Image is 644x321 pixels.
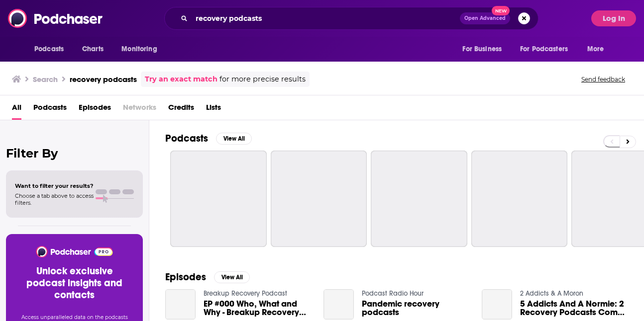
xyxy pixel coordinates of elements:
[168,99,194,120] a: Credits
[6,146,143,160] h2: Filter By
[462,42,502,56] span: For Business
[12,99,21,120] a: All
[123,99,156,120] span: Networks
[8,9,104,28] img: Podchaser - Follow, Share and Rate Podcasts
[362,300,470,317] a: Pandemic recovery podcasts
[192,10,460,26] input: Search podcasts, credits, & more...
[219,74,306,85] span: for more precise results
[33,99,67,120] a: Podcasts
[82,42,104,56] span: Charts
[216,133,252,145] button: View All
[464,16,506,21] span: Open Advanced
[114,40,170,59] button: open menu
[79,99,111,120] a: Episodes
[76,40,109,59] a: Charts
[580,40,617,59] button: open menu
[164,7,538,30] div: Search podcasts, credits, & more...
[33,75,58,84] h3: Search
[323,289,354,320] a: Pandemic recovery podcasts
[520,300,628,317] a: 5 Addicts And A Normie: 2 Recovery Podcasts Come Together Against Addiction
[204,300,312,317] a: EP #000 Who, What and Why - Breakup Recovery Podcasts
[591,10,636,26] button: Log In
[165,271,250,283] a: EpisodesView All
[18,265,131,301] h3: Unlock exclusive podcast insights and contacts
[15,192,94,206] span: Choose a tab above to access filters.
[165,289,196,320] a: EP #000 Who, What and Why - Breakup Recovery Podcasts
[27,40,77,59] button: open menu
[455,40,514,59] button: open menu
[165,271,206,283] h2: Episodes
[35,246,113,257] img: Podchaser - Follow, Share and Rate Podcasts
[214,271,250,283] button: View All
[492,6,510,15] span: New
[165,132,252,145] a: PodcastsView All
[362,289,424,298] a: Podcast Radio Hour
[460,12,510,24] button: Open AdvancedNew
[204,289,287,298] a: Breakup Recovery Podcast
[587,42,604,56] span: More
[520,42,568,56] span: For Podcasters
[482,289,512,320] a: 5 Addicts And A Normie: 2 Recovery Podcasts Come Together Against Addiction
[578,75,628,83] button: Send feedback
[206,99,221,120] a: Lists
[514,40,582,59] button: open menu
[15,182,94,189] span: Want to filter your results?
[34,42,64,56] span: Podcasts
[165,132,208,145] h2: Podcasts
[145,74,217,85] a: Try an exact match
[70,75,137,84] h3: recovery podcasts
[121,42,157,56] span: Monitoring
[520,289,583,298] a: 2 Addicts & A Moron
